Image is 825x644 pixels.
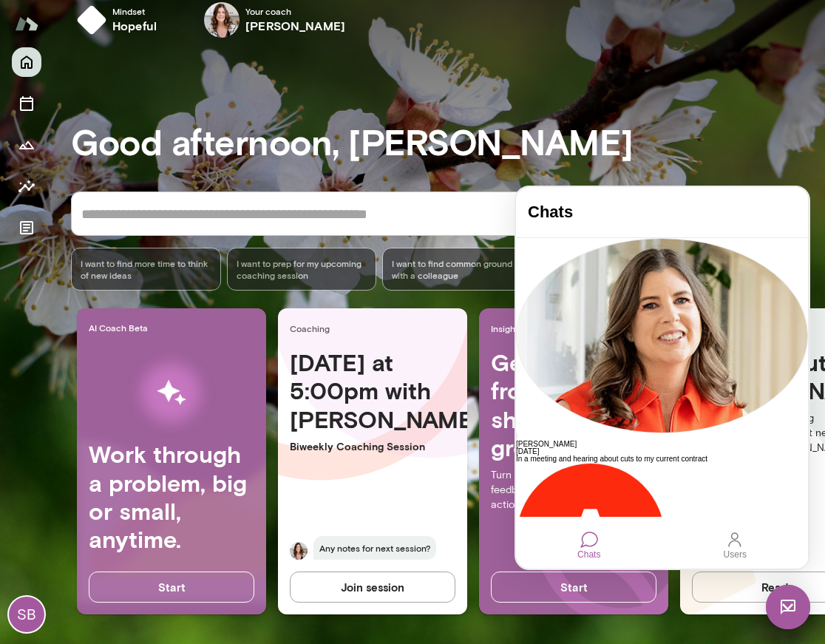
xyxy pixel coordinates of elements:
[237,257,367,281] span: I want to prep for my upcoming coaching session
[210,344,228,362] div: Users
[392,257,523,281] span: I want to find common ground with a colleague
[15,10,38,38] img: Mento
[77,5,106,35] img: mindset
[12,172,41,201] button: Insights
[290,572,455,603] button: Join session
[245,5,345,17] span: Your coach
[89,572,254,603] button: Start
[12,89,41,118] button: Sessions
[81,257,211,281] span: I want to find more time to think of new ideas
[245,17,345,35] h6: [PERSON_NAME]
[64,344,82,362] div: Chats
[71,121,825,162] h3: Good afternoon, [PERSON_NAME]
[227,248,377,291] div: I want to prep for my upcoming coaching session
[290,322,461,334] span: Coaching
[61,362,84,372] div: Chats
[204,2,240,38] img: Katherine
[491,348,656,462] h4: Get insights from peers to shape your growth
[491,322,662,334] span: Insights
[71,248,221,291] div: I want to find more time to think of new ideas
[12,213,41,243] button: Documents
[89,440,254,554] h4: Work through a problem, big or small, anytime.
[208,362,231,372] div: Users
[12,16,280,35] h4: Chats
[12,130,41,160] button: Growth Plan
[491,468,656,512] p: Turn Strengths and Opportunities feedback from your peers into action with your coach.
[290,348,455,433] h4: [DATE] at 5:00pm with [PERSON_NAME]
[491,572,656,603] button: Start
[290,542,308,560] img: Katherine
[313,536,436,560] span: Any notes for next session?
[382,248,532,291] div: I want to find common ground with a colleague
[12,47,41,77] button: Home
[106,346,237,440] img: AI Workflows
[9,597,44,632] div: SB
[89,322,260,333] span: AI Coach Beta
[112,17,157,35] h6: hopeful
[112,5,157,17] span: Mindset
[290,439,455,454] p: Biweekly Coaching Session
